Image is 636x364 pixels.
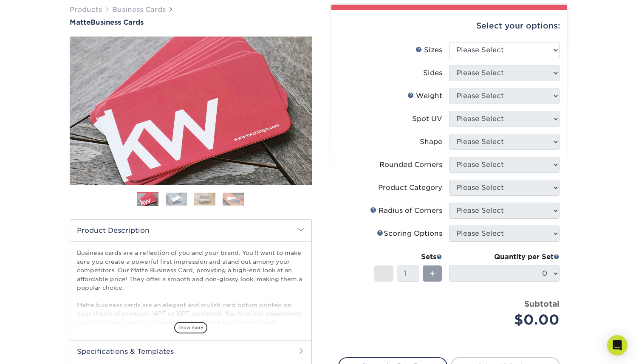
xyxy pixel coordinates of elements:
img: Business Cards 02 [166,192,187,206]
div: Weight [407,91,442,101]
h1: Business Cards [70,18,312,26]
iframe: Google Customer Reviews [2,338,72,361]
strong: Subtotal [524,299,560,308]
div: Rounded Corners [379,160,442,170]
a: MatteBusiness Cards [70,18,312,26]
span: Matte [70,18,90,26]
span: show more [174,322,207,333]
div: Product Category [378,183,442,193]
div: Spot UV [412,114,442,124]
div: Open Intercom Messenger [607,335,628,356]
a: Products [70,6,102,14]
div: Quantity per Set [449,252,560,262]
div: Sizes [416,45,442,55]
div: Select your options: [338,10,560,42]
img: Business Cards 01 [137,189,158,210]
div: Sets [374,252,442,262]
h2: Specifications & Templates [70,340,311,362]
div: Scoring Options [377,229,442,239]
a: Business Cards [112,6,166,14]
h2: Product Description [70,220,311,241]
span: + [430,267,435,280]
img: Business Cards 04 [223,192,244,206]
img: Business Cards 03 [194,192,215,206]
div: Shape [420,137,442,147]
div: Radius of Corners [370,206,442,216]
div: Sides [423,68,442,78]
span: - [382,267,386,280]
div: $0.00 [455,310,560,330]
